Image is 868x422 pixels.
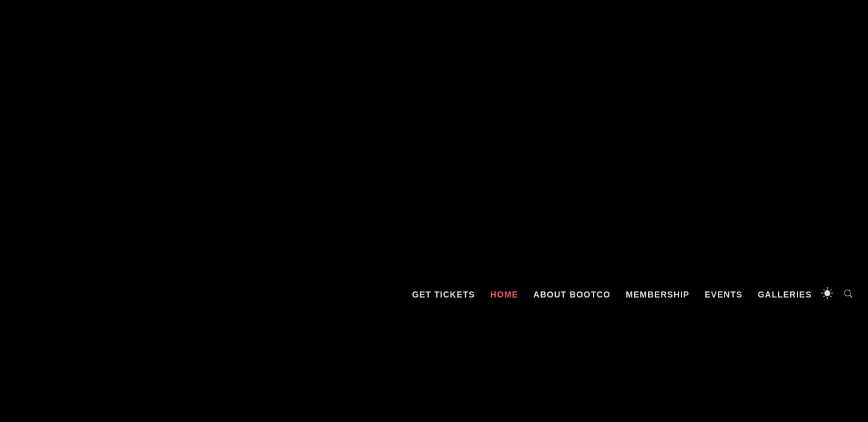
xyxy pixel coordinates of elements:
[527,276,617,313] a: About BootCo
[751,276,818,313] a: Galleries
[484,276,524,313] a: Home
[620,276,695,313] a: Membership
[699,276,748,313] a: Events
[406,276,481,313] a: GET TICKETS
